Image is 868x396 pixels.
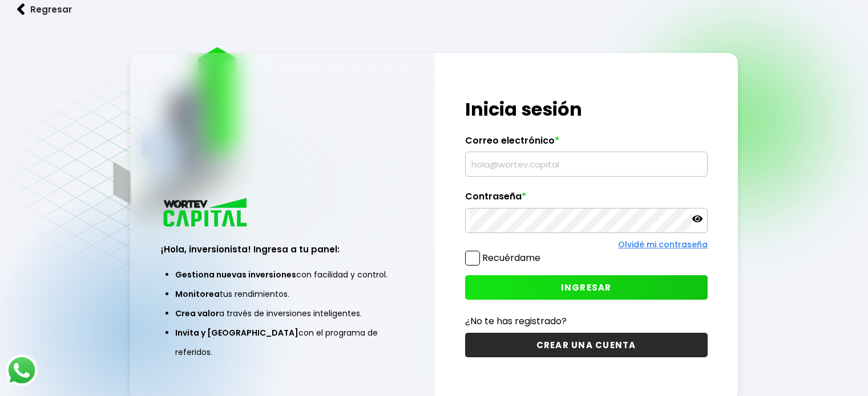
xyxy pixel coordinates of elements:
span: Gestiona nuevas inversiones [175,269,296,280]
img: logos_whatsapp-icon.242b2217.svg [6,354,38,386]
label: Recuérdame [482,251,540,264]
p: ¿No te has registrado? [465,314,708,328]
button: INGRESAR [465,275,708,300]
li: tus rendimientos. [175,284,389,304]
label: Correo electrónico [465,135,708,152]
span: Invita y [GEOGRAPHIC_DATA] [175,327,298,338]
img: flecha izquierda [17,3,25,15]
h1: Inicia sesión [465,96,708,123]
label: Contraseña [465,191,708,208]
li: con el programa de referidos. [175,323,389,362]
a: Olvidé mi contraseña [618,239,708,250]
input: hola@wortev.capital [470,152,703,176]
button: CREAR UNA CUENTA [465,333,708,357]
span: INGRESAR [561,281,612,293]
li: a través de inversiones inteligentes. [175,304,389,323]
span: Crea valor [175,308,219,319]
span: Monitorea [175,288,220,300]
img: logo_wortev_capital [161,197,251,230]
a: ¿No te has registrado?CREAR UNA CUENTA [465,314,708,357]
li: con facilidad y control. [175,265,389,284]
h3: ¡Hola, inversionista! Ingresa a tu panel: [161,243,403,256]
